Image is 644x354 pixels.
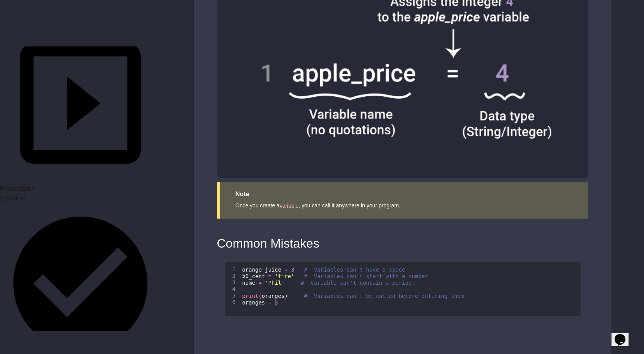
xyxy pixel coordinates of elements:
[225,299,241,306] div: 6
[225,286,241,292] div: 4
[612,323,636,346] iframe: chat widget
[280,203,299,209] span: variable
[225,266,241,273] div: 1
[236,201,573,210] div: Once you create a , you can call it anywhere in your program.
[225,273,241,279] div: 2
[225,279,241,286] div: 3
[225,292,241,299] div: 5
[236,190,573,199] div: Note
[217,234,588,253] div: Common Mistakes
